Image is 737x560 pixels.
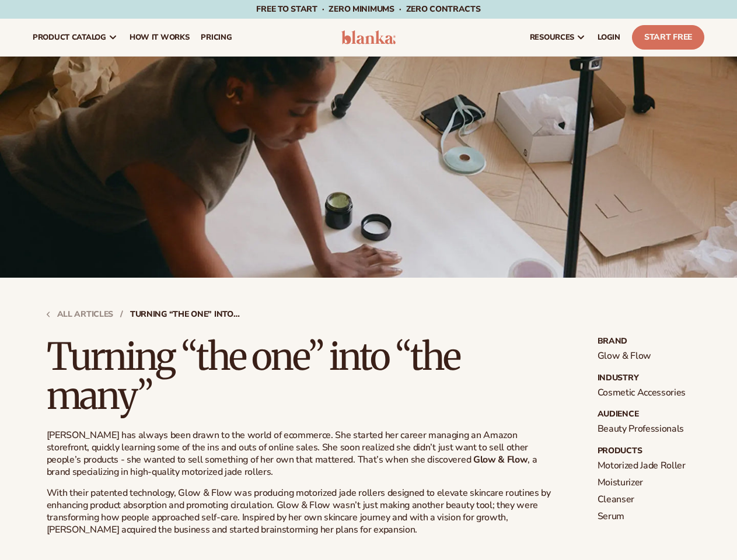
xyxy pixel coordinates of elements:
[47,337,560,415] h1: Turning “the one” into “the many”
[341,30,396,44] img: logo
[598,374,691,382] strong: Industry
[201,33,232,42] span: pricing
[47,429,560,478] p: [PERSON_NAME] has always been drawn to the world of ecommerce. She started her career managing an...
[27,19,124,56] a: product catalog
[124,19,195,56] a: How It Works
[256,3,480,15] span: Free to start · ZERO minimums · ZERO contracts
[33,33,106,42] span: product catalog
[530,33,574,42] span: resources
[598,387,691,399] p: Cosmetic Accessories
[598,350,691,362] p: Glow & Flow
[195,19,237,56] a: pricing
[598,337,691,345] strong: Brand
[598,33,620,42] span: LOGIN
[632,25,704,50] a: Start Free
[47,310,114,318] a: All articles
[598,494,691,506] p: Cleanser
[598,510,691,523] p: Serum
[598,423,691,435] p: Beauty Professionals
[130,310,241,318] strong: Turning “the one” into “the many”
[598,477,691,489] p: Moisturizer
[473,453,528,466] strong: Glow & Flow
[130,33,190,42] span: How It Works
[598,410,691,418] strong: Audience
[47,487,560,535] p: With their patented technology, Glow & Flow was producing motorized jade rollers designed to elev...
[524,19,592,56] a: resources
[598,460,691,472] p: Motorized Jade Roller
[592,19,626,56] a: LOGIN
[120,310,123,318] strong: /
[598,447,691,455] strong: Products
